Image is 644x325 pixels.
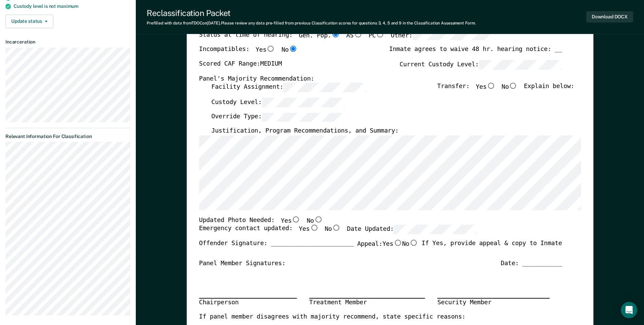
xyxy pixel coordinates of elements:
label: No [501,83,517,92]
input: Yes [310,225,318,231]
div: Transfer: Explain below: [437,83,574,98]
div: Open Intercom Messenger [621,302,637,318]
label: No [307,216,323,225]
label: Other: [391,31,496,40]
button: Download DOCX [586,11,633,22]
label: Gen. Pop. [299,31,340,40]
input: AS [353,31,362,37]
label: AS [346,31,362,40]
div: Chairperson [199,298,297,307]
input: No [509,83,518,89]
input: No [314,216,323,222]
div: Offender Signature: _______________________ If Yes, provide appeal & copy to Inmate [199,240,562,259]
label: Yes [476,83,495,92]
input: Current Custody Level: [479,60,562,69]
input: No [332,225,341,231]
label: PC [368,31,384,40]
div: Inmate agrees to waive 48 hr. hearing notice: __ [389,46,562,60]
label: Scored CAF Range: MEDIUM [199,60,282,69]
dt: Relevant Information For Classification [5,134,130,139]
input: Gen. Pop. [331,31,340,37]
div: Custody level is not [14,3,130,9]
input: Facility Assignment: [283,83,366,92]
label: Yes [299,225,318,234]
input: PC [376,31,385,37]
div: Incompatibles: [199,46,297,60]
label: Date Updated: [347,225,477,234]
div: Treatment Member [309,298,425,307]
input: Yes [486,83,495,89]
label: Justification, Program Recommendations, and Summary: [211,127,399,136]
input: Override Type: [262,113,345,122]
input: Date Updated: [394,225,477,234]
label: Custody Level: [211,98,345,107]
label: No [325,225,341,234]
label: No [402,240,418,249]
dt: Incarceration [5,39,130,45]
label: Appeal: [357,240,418,254]
div: Security Member [437,298,550,307]
div: Status at time of hearing: [199,31,496,46]
input: Custody Level: [262,98,345,107]
label: No [281,46,297,55]
label: Yes [382,240,402,249]
label: Override Type: [211,113,345,122]
span: maximum [57,3,78,9]
input: Yes [393,240,402,246]
input: No [289,46,297,52]
label: Facility Assignment: [211,83,366,92]
button: Update status [5,15,53,28]
div: Emergency contact updated: [199,225,477,240]
label: Yes [281,216,300,225]
div: Panel's Majority Recommendation: [199,75,562,83]
input: No [409,240,418,246]
label: Current Custody Level: [400,60,562,69]
div: Reclassification Packet [147,8,476,18]
label: If panel member disagrees with majority recommend, state specific reasons: [199,313,465,321]
div: Panel Member Signatures: [199,259,286,268]
input: Yes [292,216,300,222]
input: Other: [412,31,496,40]
div: Updated Photo Needed: [199,216,323,225]
label: Yes [256,46,275,55]
div: Prefilled with data from TDOC on [DATE] . Please review any data pre-filled from previous Classif... [147,21,476,25]
input: Yes [266,46,275,52]
div: Date: ___________ [501,259,562,268]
